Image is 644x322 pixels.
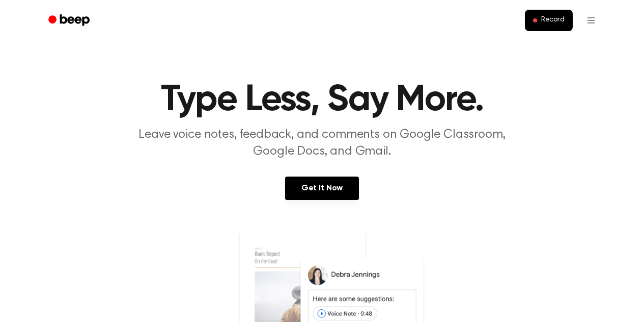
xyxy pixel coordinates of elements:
[62,82,583,118] h1: Type Less, Say More.
[541,16,564,25] span: Record
[579,8,603,33] button: Open menu
[525,10,572,31] button: Record
[285,177,359,200] a: Get It Now
[127,127,518,160] p: Leave voice notes, feedback, and comments on Google Classroom, Google Docs, and Gmail.
[41,11,99,31] a: Beep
